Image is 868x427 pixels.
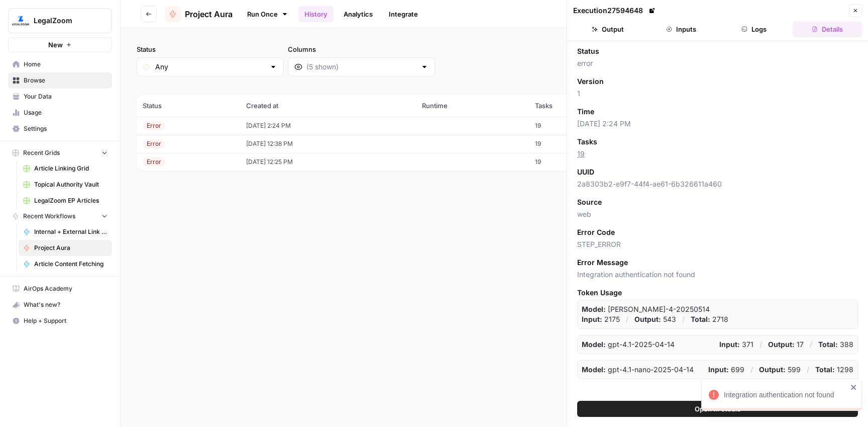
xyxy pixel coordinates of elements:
[626,314,628,324] p: /
[8,145,112,160] button: Recent Grids
[24,284,107,293] span: AirOps Academy
[298,6,334,22] a: History
[582,304,710,314] p: claude-sonnet-4-20250514
[818,339,853,350] p: 388
[137,44,284,54] label: Status
[719,340,740,349] strong: Input:
[24,92,107,101] span: Your Data
[24,60,107,69] span: Home
[577,107,594,117] span: Time
[8,313,112,329] button: Help + Support
[19,224,112,240] a: Internal + External Link Addition
[24,316,107,325] span: Help + Support
[582,365,606,374] strong: Model:
[241,6,294,23] a: Run Once
[529,135,618,153] td: 19
[34,227,107,236] span: Internal + External Link Addition
[9,297,112,312] div: What's new?
[34,196,107,205] span: LegalZoom EP Articles
[8,8,112,33] button: Workspace: LegalZoom
[577,288,858,298] span: Token Usage
[582,314,620,324] p: 2175
[8,37,112,52] button: New
[573,21,642,37] button: Output
[577,209,858,219] span: web
[577,119,858,129] span: [DATE] 2:24 PM
[768,339,804,350] p: 17
[306,62,416,72] input: (5 shown)
[19,193,112,209] a: LegalZoom EP Articles
[818,340,838,349] strong: Total:
[573,6,657,16] div: Execution 27594648
[34,260,107,269] span: Article Content Fetching
[577,76,604,87] span: Version
[793,21,862,37] button: Details
[8,56,112,72] a: Home
[8,105,112,121] a: Usage
[577,258,628,268] span: Error Message
[577,401,858,417] button: Open In Studio
[529,95,618,117] th: Tasks
[750,365,753,375] p: /
[24,124,107,133] span: Settings
[34,243,107,252] span: Project Aura
[137,76,852,95] span: (3 records)
[137,95,240,117] th: Status
[240,153,416,171] td: [DATE] 12:25 PM
[529,117,618,135] td: 19
[577,149,585,158] a: 19
[807,365,809,375] p: /
[708,365,744,375] p: 699
[185,8,233,20] span: Project Aura
[577,179,858,189] span: 2a8303b2-e9f7-44f4-ae61-6b326611a460
[850,383,857,391] button: close
[719,339,753,350] p: 371
[759,339,762,350] p: /
[34,164,107,173] span: Article Linking Grid
[19,240,112,256] a: Project Aura
[759,365,801,375] p: 599
[815,365,835,374] strong: Total:
[143,157,165,166] div: Error
[691,315,710,323] strong: Total:
[19,256,112,272] a: Article Content Fetching
[577,239,858,249] span: STEP_ERROR
[165,6,233,22] a: Project Aura
[815,365,853,375] p: 1298
[24,108,107,117] span: Usage
[8,72,112,89] a: Browse
[634,315,661,323] strong: Output:
[724,390,847,400] div: Integration authentication not found
[8,121,112,137] a: Settings
[8,89,112,105] a: Your Data
[8,297,112,313] button: What's new?
[720,21,789,37] button: Logs
[288,44,435,54] label: Columns
[48,40,63,50] span: New
[582,340,606,349] strong: Model:
[338,6,379,22] a: Analytics
[143,139,165,148] div: Error
[240,117,416,135] td: [DATE] 2:24 PM
[577,137,597,147] span: Tasks
[577,167,594,177] span: UUID
[708,365,729,374] strong: Input:
[582,315,602,323] strong: Input:
[577,227,615,237] span: Error Code
[634,314,676,324] p: 543
[240,95,416,117] th: Created at
[646,21,716,37] button: Inputs
[577,46,599,56] span: Status
[582,365,694,375] p: gpt-4.1-nano-2025-04-14
[810,339,812,350] p: /
[768,340,795,349] strong: Output:
[582,339,675,350] p: gpt-4.1-2025-04-14
[577,197,602,207] span: Source
[577,270,858,280] span: Integration authentication not found
[416,95,528,117] th: Runtime
[577,89,858,99] span: 1
[383,6,424,22] a: Integrate
[155,62,265,72] input: Any
[19,160,112,177] a: Article Linking Grid
[34,180,107,189] span: Topical Authority Vault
